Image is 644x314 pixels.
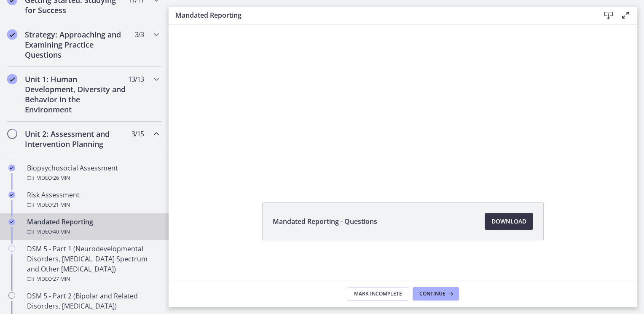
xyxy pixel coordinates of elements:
[413,287,459,301] button: Continue
[25,129,128,149] h2: Unit 2: Assessment and Intervention Planning
[7,74,17,84] i: Completed
[8,192,15,198] i: Completed
[27,190,158,210] div: Risk Assessment
[27,244,158,284] div: DSM 5 - Part 1 (Neurodevelopmental Disorders, [MEDICAL_DATA] Spectrum and Other [MEDICAL_DATA])
[27,217,158,237] div: Mandated Reporting
[131,129,144,139] span: 3 / 15
[175,10,587,20] h3: Mandated Reporting
[27,163,158,183] div: Biopsychosocial Assessment
[347,287,409,301] button: Mark Incomplete
[25,74,128,114] h2: Unit 1: Human Development, Diversity and Behavior in the Environment
[7,29,17,40] i: Completed
[8,218,15,225] i: Completed
[25,29,128,60] h2: Strategy: Approaching and Examining Practice Questions
[27,173,158,183] div: Video
[128,74,144,84] span: 13 / 13
[354,290,402,297] span: Mark Incomplete
[485,213,533,230] a: Download
[135,29,144,40] span: 3 / 3
[8,165,15,171] i: Completed
[52,227,70,237] span: · 40 min
[27,274,158,284] div: Video
[419,290,445,297] span: Continue
[273,216,377,226] span: Mandated Reporting - Questions
[27,227,158,237] div: Video
[52,173,70,183] span: · 26 min
[52,200,70,210] span: · 21 min
[52,274,70,284] span: · 27 min
[27,200,158,210] div: Video
[491,216,526,226] span: Download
